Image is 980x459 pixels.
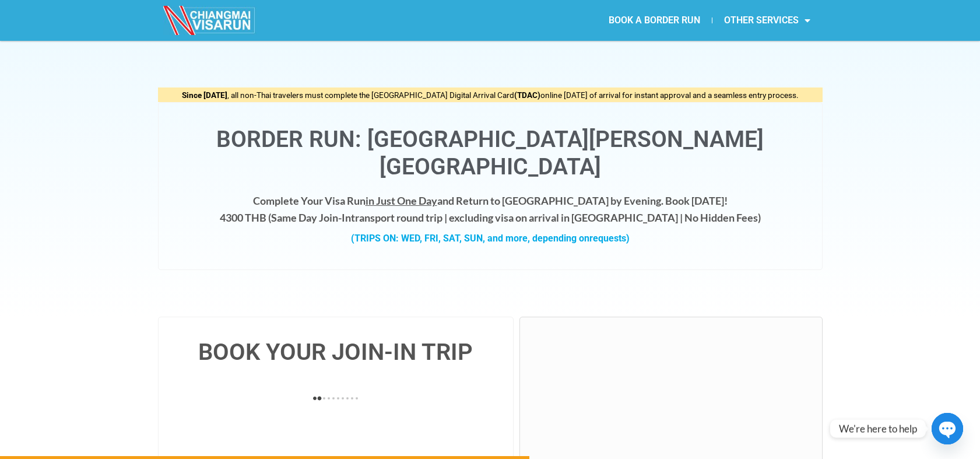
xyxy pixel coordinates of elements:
a: OTHER SERVICES [712,7,822,34]
span: , all non-Thai travelers must complete the [GEOGRAPHIC_DATA] Digital Arrival Card online [DATE] o... [182,90,799,100]
h4: BOOK YOUR JOIN-IN TRIP [170,341,502,364]
strong: (TDAC) [514,90,540,100]
a: BOOK A BORDER RUN [597,7,712,34]
strong: (TRIPS ON: WED, FRI, SAT, SUN, and more, depending on [351,233,630,244]
span: requests) [589,233,630,244]
strong: Since [DATE] [182,90,227,100]
h1: Border Run: [GEOGRAPHIC_DATA][PERSON_NAME][GEOGRAPHIC_DATA] [170,126,810,181]
span: in Just One Day [366,194,437,207]
strong: Same Day Join-In [271,211,351,224]
h4: Complete Your Visa Run and Return to [GEOGRAPHIC_DATA] by Evening. Book [DATE]! 4300 THB ( transp... [170,192,810,226]
nav: Menu [490,7,822,34]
